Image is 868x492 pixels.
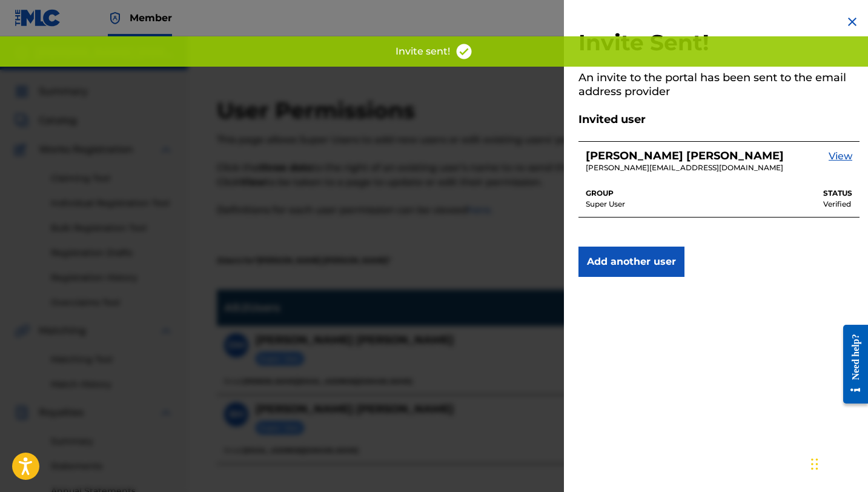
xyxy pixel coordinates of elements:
[811,446,818,482] div: Drag
[15,9,61,27] img: MLC Logo
[834,315,868,413] iframe: Resource Center
[578,71,860,98] h5: An invite to the portal has been sent to the email address provider
[578,29,860,56] h2: Invite Sent!
[807,434,868,492] iframe: Chat Widget
[130,11,172,25] span: Member
[578,113,860,127] h5: Invited user
[455,42,473,61] img: access
[823,199,852,210] p: Verified
[586,149,784,163] h5: Daniel Mistich
[396,44,450,59] p: Invite sent!
[586,199,625,210] p: Super User
[586,162,784,173] p: dan@royaltyone.xyz
[108,11,122,25] img: Top Rightsholder
[578,247,684,277] button: Add another user
[586,188,625,199] p: GROUP
[829,149,852,174] a: View
[823,188,852,199] p: STATUS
